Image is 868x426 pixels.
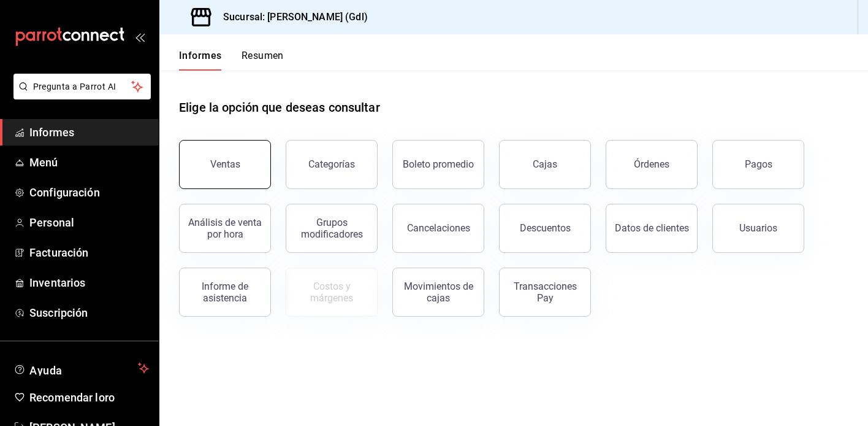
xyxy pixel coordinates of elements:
[179,50,222,61] font: Informes
[242,50,284,61] font: Resumen
[745,158,772,170] font: Pagos
[634,158,669,170] font: Órdenes
[514,281,577,304] font: Transacciones Pay
[499,140,591,189] button: Cajas
[29,126,74,139] font: Informes
[310,281,353,304] font: Costos y márgenes
[712,204,804,253] button: Usuarios
[9,89,151,102] a: Pregunta a Parrot AI
[606,204,698,253] button: Datos de clientes
[308,158,355,170] font: Categorías
[223,11,368,23] font: Sucursal: [PERSON_NAME] (Gdl)
[403,158,474,170] font: Boleto promedio
[29,156,58,169] font: Menú
[210,158,240,170] font: Ventas
[202,281,248,304] font: Informe de asistencia
[739,222,777,234] font: Usuarios
[179,100,380,115] font: Elige la opción que deseas consultar
[392,268,484,317] button: Movimientos de cajas
[29,306,88,319] font: Suscripción
[499,204,591,253] button: Descuentos
[29,246,88,259] font: Facturación
[179,140,271,189] button: Ventas
[29,276,85,289] font: Inventarios
[135,32,145,42] button: abrir_cajón_menú
[179,268,271,317] button: Informe de asistencia
[286,204,378,253] button: Grupos modificadores
[33,82,116,91] font: Pregunta a Parrot AI
[29,216,74,229] font: Personal
[520,222,571,234] font: Descuentos
[499,268,591,317] button: Transacciones Pay
[407,222,470,234] font: Cancelaciones
[29,364,63,377] font: Ayuda
[179,204,271,253] button: Análisis de venta por hora
[392,140,484,189] button: Boleto promedio
[533,158,557,170] font: Cajas
[286,268,378,317] button: Contrata inventarios para ver este informe
[29,186,100,199] font: Configuración
[615,222,689,234] font: Datos de clientes
[188,217,262,240] font: Análisis de venta por hora
[301,217,363,240] font: Grupos modificadores
[286,140,378,189] button: Categorías
[392,204,484,253] button: Cancelaciones
[29,391,115,404] font: Recomendar loro
[606,140,698,189] button: Órdenes
[404,281,473,304] font: Movimientos de cajas
[13,74,151,99] button: Pregunta a Parrot AI
[179,49,284,71] div: pestañas de navegación
[712,140,804,189] button: Pagos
